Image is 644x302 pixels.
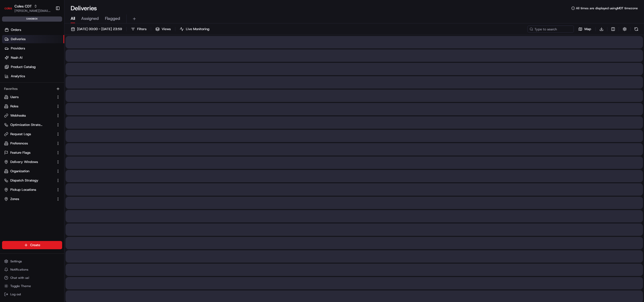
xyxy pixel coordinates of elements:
[14,4,32,9] button: Coles CDT
[14,9,51,13] button: [PERSON_NAME][EMAIL_ADDRESS][DOMAIN_NAME]
[10,95,19,99] span: Users
[10,178,38,183] span: Dispatch Strategy
[11,46,25,51] span: Providers
[129,25,149,33] button: Filters
[4,141,54,146] a: Preferences
[4,123,54,127] a: Optimization Strategy
[2,195,62,203] button: Zones
[162,27,171,31] span: Views
[10,268,28,272] span: Notifications
[71,4,97,12] h1: Deliveries
[11,55,22,60] span: Nash AI
[584,27,591,31] span: Map
[69,25,124,33] button: [DATE] 00:00 - [DATE] 23:59
[11,74,25,79] span: Analytics
[153,25,173,33] button: Views
[10,160,38,164] span: Delivery Windows
[2,130,62,138] button: Request Logs
[2,266,62,273] button: Notifications
[2,102,62,110] button: Roles
[4,4,12,12] img: Coles CDT
[10,123,43,127] span: Optimization Strategy
[30,243,40,247] span: Create
[10,187,36,192] span: Pickup Locations
[186,27,209,31] span: Live Monitoring
[2,16,62,22] div: sandbox
[2,139,62,148] button: Preferences
[10,104,18,109] span: Roles
[105,15,120,22] span: Flagged
[177,25,212,33] button: Live Monitoring
[10,292,21,296] span: Log out
[2,167,62,175] button: Organization
[2,2,53,14] button: Coles CDTColes CDT[PERSON_NAME][EMAIL_ADDRESS][DOMAIN_NAME]
[11,28,21,32] span: Orders
[4,197,54,201] a: Zones
[10,113,26,118] span: Webhooks
[2,44,64,53] a: Providers
[10,259,22,263] span: Settings
[2,72,64,80] a: Analytics
[10,276,29,280] span: Chat with us!
[2,241,62,249] button: Create
[633,25,640,33] button: Refresh
[2,121,62,129] button: Optimization Strategy
[4,169,54,174] a: Organization
[81,15,99,22] span: Assigned
[4,113,54,118] a: Webhooks
[10,169,29,174] span: Organization
[71,15,75,22] span: All
[4,104,54,109] a: Roles
[527,25,574,33] input: Type to search
[10,284,31,288] span: Toggle Theme
[2,85,62,93] div: Favorites
[2,258,62,265] button: Settings
[4,132,54,136] a: Request Logs
[576,25,593,33] button: Map
[2,158,62,166] button: Delivery Windows
[2,274,62,281] button: Chat with us!
[4,178,54,183] a: Dispatch Strategy
[2,149,62,157] button: Feature Flags
[10,197,19,201] span: Zones
[2,54,64,62] a: Nash AI
[4,95,54,99] a: Users
[4,160,54,164] a: Delivery Windows
[11,65,36,69] span: Product Catalog
[2,111,62,120] button: Webhooks
[137,27,146,31] span: Filters
[576,6,638,10] span: All times are displayed using MDT timezone
[10,141,28,146] span: Preferences
[2,63,64,71] a: Product Catalog
[2,291,62,298] button: Log out
[4,150,54,155] a: Feature Flags
[11,37,26,41] span: Deliveries
[2,176,62,185] button: Dispatch Strategy
[4,187,54,192] a: Pickup Locations
[2,93,62,101] button: Users
[2,26,64,34] a: Orders
[2,186,62,194] button: Pickup Locations
[2,282,62,290] button: Toggle Theme
[77,27,122,31] span: [DATE] 00:00 - [DATE] 23:59
[2,35,64,43] a: Deliveries
[10,150,30,155] span: Feature Flags
[10,132,31,136] span: Request Logs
